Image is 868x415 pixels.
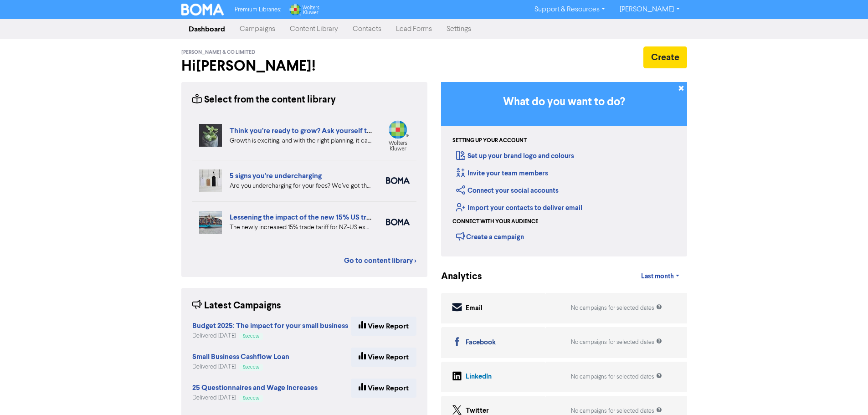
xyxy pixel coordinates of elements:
[452,218,538,226] div: Connect with your audience
[192,332,348,340] div: Delivered [DATE]
[456,186,559,195] a: Connect your social accounts
[192,384,318,392] a: 25 Questionnaires and Wage Increases
[181,4,224,15] img: BOMA Logo
[386,177,410,184] img: boma_accounting
[192,321,348,330] strong: Budget 2025: The impact for your small business
[351,348,416,367] a: View Report
[288,4,319,15] img: Wolters Kluwer
[344,255,416,266] a: Go to content library >
[192,352,289,361] strong: Small Business Cashflow Loan
[452,137,527,145] div: Setting up your account
[456,230,524,243] div: Create a campaign
[571,338,662,347] div: No campaigns for selected dates
[466,303,483,314] div: Email
[643,46,687,68] button: Create
[571,373,662,381] div: No campaigns for selected dates
[230,136,372,146] div: Growth is exciting, and with the right planning, it can be a turning point for your business. Her...
[345,20,389,38] a: Contacts
[441,270,471,284] div: Analytics
[456,169,548,178] a: Invite your team members
[243,396,259,400] span: Success
[192,383,318,392] strong: 25 Questionnaires and Wage Increases
[230,126,438,135] a: Think you’re ready to grow? Ask yourself these 4 questions first.
[181,20,232,38] a: Dashboard
[235,7,281,13] span: Premium Libraries:
[282,20,345,38] a: Content Library
[192,299,281,313] div: Latest Campaigns
[181,57,427,75] h2: Hi [PERSON_NAME] !
[466,372,492,382] div: LinkedIn
[612,2,687,17] a: [PERSON_NAME]
[386,219,410,225] img: boma
[192,354,289,361] a: Small Business Cashflow Loan
[439,20,478,38] a: Settings
[456,204,582,212] a: Import your contacts to deliver email
[192,93,336,107] div: Select from the content library
[441,82,687,256] div: Getting Started in BOMA
[230,213,396,222] a: Lessening the impact of the new 15% US trade tariff
[230,181,372,191] div: Are you undercharging for your fees? We’ve got the five warning signs that can help you diagnose ...
[456,152,574,160] a: Set up your brand logo and colours
[527,2,612,17] a: Support & Resources
[641,272,674,281] span: Last month
[181,49,255,56] span: [PERSON_NAME] & Co Limited
[386,120,410,151] img: wolters_kluwer
[634,267,687,286] a: Last month
[192,394,318,402] div: Delivered [DATE]
[351,317,416,336] a: View Report
[351,379,416,398] a: View Report
[243,334,259,338] span: Success
[389,20,439,38] a: Lead Forms
[232,20,282,38] a: Campaigns
[192,363,289,371] div: Delivered [DATE]
[571,304,662,313] div: No campaigns for selected dates
[230,223,372,232] div: The newly increased 15% trade tariff for NZ-US exports could well have a major impact on your mar...
[822,371,868,415] iframe: Chat Widget
[230,171,322,180] a: 5 signs you’re undercharging
[455,96,673,109] h3: What do you want to do?
[466,338,496,348] div: Facebook
[192,323,348,330] a: Budget 2025: The impact for your small business
[243,365,259,369] span: Success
